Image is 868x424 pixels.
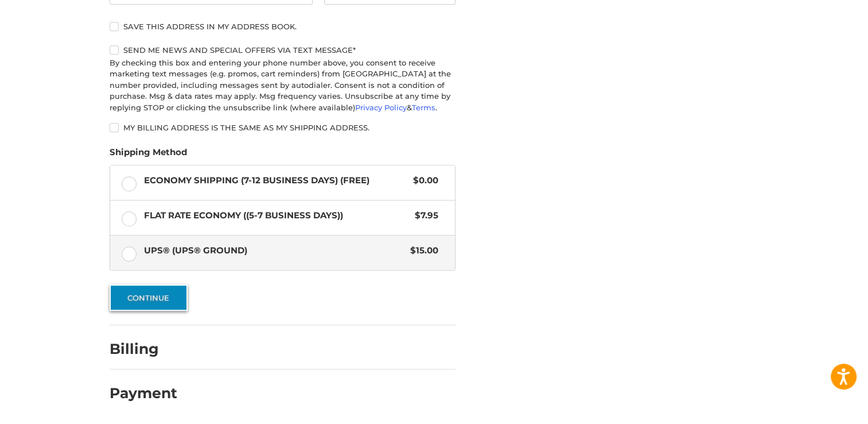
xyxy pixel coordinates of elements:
[110,57,456,114] div: By checking this box and entering your phone number above, you consent to receive marketing text ...
[773,393,868,424] iframe: Google Customer Reviews
[355,103,407,112] a: Privacy Policy
[110,340,177,358] h2: Billing
[404,244,438,257] span: $15.00
[409,209,438,222] span: $7.95
[110,284,188,311] button: Continue
[110,45,456,55] label: Send me news and special offers via text message*
[110,384,177,402] h2: Payment
[110,146,187,164] legend: Shipping Method
[144,244,405,257] span: UPS® (UPS® Ground)
[407,174,438,187] span: $0.00
[110,22,456,31] label: Save this address in my address book.
[110,123,456,132] label: My billing address is the same as my shipping address.
[144,209,410,222] span: Flat Rate Economy ((5-7 Business Days))
[144,174,408,187] span: Economy Shipping (7-12 Business Days) (Free)
[412,103,435,112] a: Terms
